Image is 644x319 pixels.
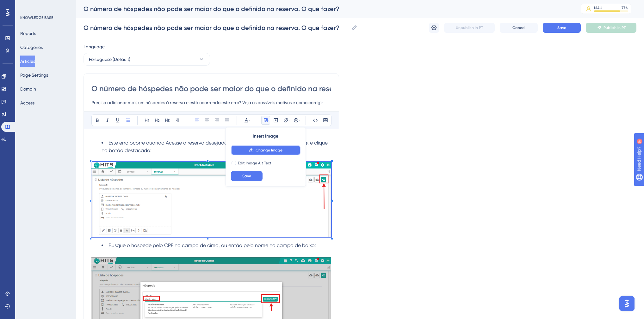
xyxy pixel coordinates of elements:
[586,23,636,33] button: Publish in PT
[20,28,36,39] button: Reports
[43,3,47,8] div: 9+
[108,242,316,248] span: Busque o hóspede pelo CPF no campo de cima, ou então pelo nome no campo de baixo:
[89,56,130,63] span: Portuguese (Default)
[500,23,538,33] button: Cancel
[456,25,483,30] span: Unpublish in PT
[231,145,300,155] button: Change Image
[444,23,495,33] button: Unpublish in PT
[84,4,565,13] div: O número de hóspedes não pode ser maior do que o definido na reserva. O que fazer?
[256,148,282,153] span: Change Image
[20,15,53,20] div: KNOWLEDGE BASE
[20,69,48,81] button: Page Settings
[253,133,278,140] span: Insert Image
[557,25,566,30] span: Save
[512,25,525,30] span: Cancel
[617,294,636,313] iframe: UserGuiding AI Assistant Launcher
[604,25,626,30] span: Publish in PT
[20,97,34,109] button: Access
[91,84,331,94] input: Article Title
[15,2,40,9] span: Need Help?
[594,5,602,10] div: MAU
[20,83,36,95] button: Domain
[543,23,581,33] button: Save
[91,99,331,106] input: Article Description
[242,174,251,179] span: Save
[84,23,349,32] input: Article Name
[238,161,271,166] span: Edit Image Alt Text
[231,171,263,181] button: Save
[84,53,210,66] button: Portuguese (Default)
[622,5,628,10] div: 77 %
[108,140,267,146] span: Este erro ocorre quando Acesse a reserva desejada e localize o card
[20,56,35,67] button: Articles
[84,43,105,50] span: Language
[20,42,43,53] button: Categories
